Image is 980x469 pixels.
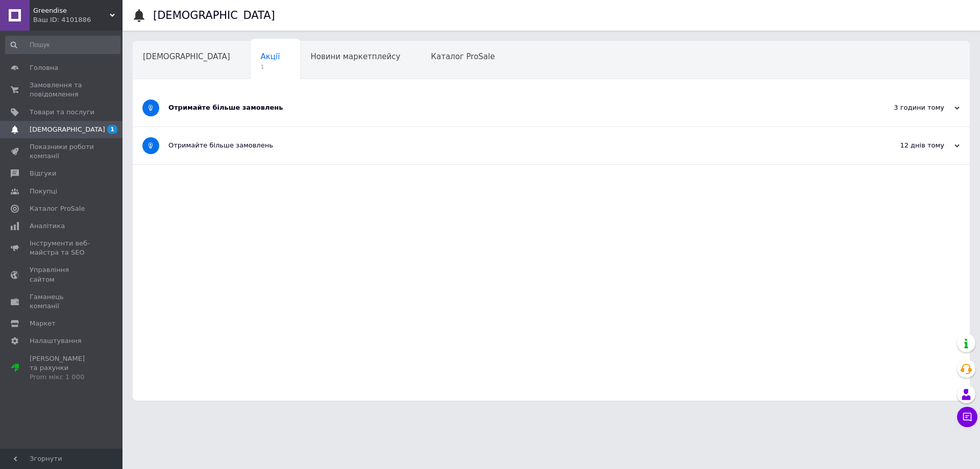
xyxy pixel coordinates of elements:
[310,52,400,61] span: Новини маркетплейсу
[30,373,94,382] div: Prom мікс 1 000
[30,81,94,99] span: Замовлення та повідомлення
[143,52,230,61] span: [DEMOGRAPHIC_DATA]
[30,169,56,178] span: Відгуки
[30,63,58,72] span: Головна
[30,319,56,328] span: Маркет
[33,15,122,24] div: Ваш ID: 4101886
[107,125,117,134] span: 1
[30,187,57,196] span: Покупці
[261,63,280,71] span: 1
[30,125,105,134] span: [DEMOGRAPHIC_DATA]
[30,204,85,213] span: Каталог ProSale
[153,9,275,21] h1: [DEMOGRAPHIC_DATA]
[5,36,120,54] input: Пошук
[33,6,110,15] span: Greendise
[30,221,65,231] span: Аналітика
[431,52,495,61] span: Каталог ProSale
[957,407,977,427] button: Чат з покупцем
[30,265,94,284] span: Управління сайтом
[857,141,960,150] div: 12 днів тому
[30,336,82,345] span: Налаштування
[30,142,94,161] span: Показники роботи компанії
[30,108,94,117] span: Товари та послуги
[261,52,280,61] span: Акції
[168,141,857,150] div: Отримайте більше замовлень
[30,354,94,382] span: [PERSON_NAME] та рахунки
[168,103,857,112] div: Отримайте більше замовлень
[857,103,960,112] div: 3 години тому
[30,292,94,311] span: Гаманець компанії
[30,239,94,257] span: Інструменти веб-майстра та SEO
